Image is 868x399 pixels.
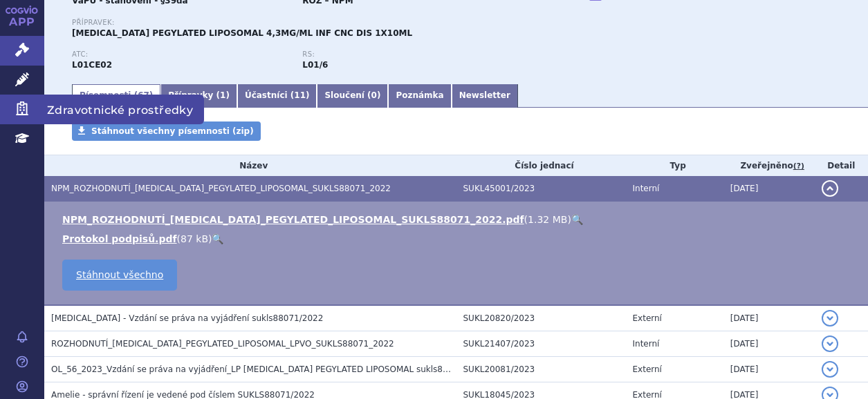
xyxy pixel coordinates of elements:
[626,155,723,176] th: Typ
[91,126,254,136] span: Stáhnout všechny písemnosti (zip)
[793,162,804,171] abbr: (?)
[51,339,394,349] span: ROZHODNUTÍ_ONIVYDE_PEGYLATED_LIPOSOMAL_LPVO_SUKLS88071_2022
[160,84,237,108] a: Přípravky (1)
[815,155,868,176] th: Detail
[822,335,838,352] button: detail
[138,90,149,100] span: 67
[452,84,518,108] a: Newsletter
[723,305,815,331] td: [DATE]
[822,180,838,197] button: detail
[633,339,660,349] span: Interní
[51,313,323,323] span: Onivyde - Vzdání se práva na vyjádření sukls88071/2022
[51,184,391,193] span: NPM_ROZHODNUTÍ_ONIVYDE_PEGYLATED_LIPOSOMAL_SUKLS88071_2022
[72,60,112,70] strong: IRINOTEKAN
[44,95,204,124] span: Zdravotnické prostředky
[212,233,223,244] a: 🔍
[302,50,519,59] p: RS:
[62,260,177,291] a: Stáhnout všechno
[181,233,208,244] span: 87 kB
[72,19,533,27] p: Přípravek:
[62,233,177,244] a: Protokol podpisů.pdf
[302,60,328,70] strong: irinotekan
[44,155,456,176] th: Název
[723,331,815,357] td: [DATE]
[633,313,662,323] span: Externí
[723,357,815,382] td: [DATE]
[237,84,317,108] a: Účastníci (11)
[62,232,854,246] li: ( )
[371,90,377,100] span: 0
[456,305,626,331] td: SUKL20820/2023
[633,364,662,374] span: Externí
[72,50,288,59] p: ATC:
[72,28,412,38] span: [MEDICAL_DATA] PEGYLATED LIPOSOMAL 4,3MG/ML INF CNC DIS 1X10ML
[62,214,524,225] a: NPM_ROZHODNUTÍ_[MEDICAL_DATA]_PEGYLATED_LIPOSOMAL_SUKLS88071_2022.pdf
[822,310,838,327] button: detail
[62,213,854,226] li: ( )
[571,214,583,225] a: 🔍
[220,90,225,100] span: 1
[294,90,306,100] span: 11
[456,357,626,382] td: SUKL20081/2023
[72,121,261,141] a: Stáhnout všechny písemnosti (zip)
[456,331,626,357] td: SUKL21407/2023
[633,184,660,193] span: Interní
[822,361,838,378] button: detail
[528,214,567,225] span: 1.32 MB
[72,84,160,108] a: Písemnosti (67)
[456,155,626,176] th: Číslo jednací
[723,155,815,176] th: Zveřejněno
[317,84,388,108] a: Sloučení (0)
[723,176,815,202] td: [DATE]
[456,176,626,202] td: SUKL45001/2023
[388,84,451,108] a: Poznámka
[51,364,488,374] span: OL_56_2023_Vzdání se práva na vyjádření_LP ONIVYDE PEGYLATED LIPOSOMAL sukls88071/2022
